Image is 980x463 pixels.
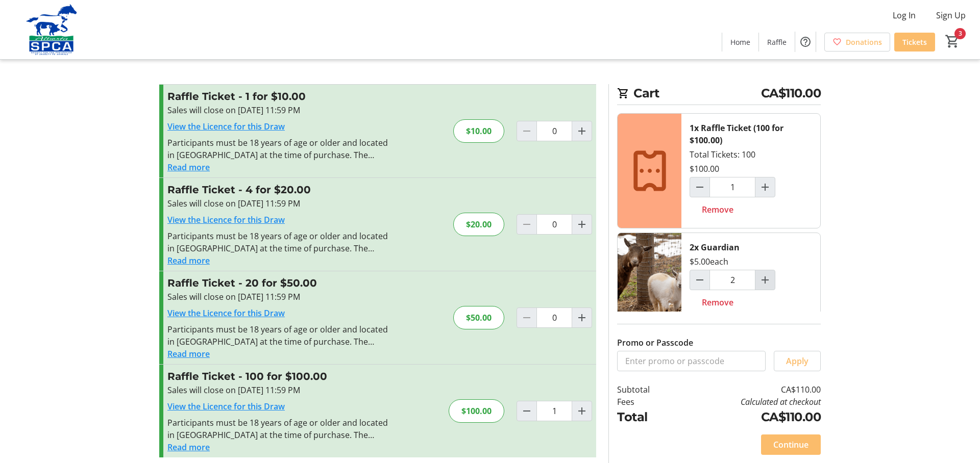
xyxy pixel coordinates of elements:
button: Apply [774,351,821,371]
img: Alberta SPCA's Logo [6,4,97,55]
a: Home [722,33,758,52]
span: Remove [702,203,733,216]
button: Continue [761,434,821,455]
div: $100.00 [690,163,719,175]
img: Guardian [618,233,681,321]
button: Increment by one [755,177,775,197]
button: Help [795,32,816,52]
button: Read more [167,348,210,360]
button: Decrement by one [690,177,709,197]
td: CA$110.00 [676,383,821,396]
div: Participants must be 18 years of age or older and located in [GEOGRAPHIC_DATA] at the time of pur... [167,230,390,254]
td: Subtotal [617,383,676,396]
a: View the Licence for this Draw [167,401,285,412]
button: Cart [943,32,962,50]
input: Enter promo or passcode [617,351,766,371]
button: Read more [167,441,210,453]
a: View the Licence for this Draw [167,214,285,225]
span: Home [730,37,750,47]
span: Sign Up [936,9,966,21]
button: Increment by one [572,308,592,327]
td: Fees [617,396,676,408]
button: Decrement by one [517,401,536,421]
h3: Raffle Ticket - 4 for $20.00 [167,182,390,197]
h3: Raffle Ticket - 20 for $50.00 [167,275,390,291]
td: CA$110.00 [676,408,821,426]
button: Increment by one [572,121,592,141]
div: Participants must be 18 years of age or older and located in [GEOGRAPHIC_DATA] at the time of pur... [167,323,390,348]
h2: Cart [617,84,821,105]
h3: Raffle Ticket - 100 for $100.00 [167,369,390,384]
button: Read more [167,161,210,173]
div: 2x Guardian [690,241,740,253]
span: Apply [786,355,808,367]
span: Raffle [767,37,787,47]
div: Participants must be 18 years of age or older and located in [GEOGRAPHIC_DATA] at the time of pur... [167,137,390,161]
button: Decrement by one [690,270,709,290]
h3: Raffle Ticket - 1 for $10.00 [167,89,390,104]
div: $20.00 [453,213,504,236]
input: Raffle Ticket Quantity [536,121,572,141]
input: Raffle Ticket Quantity [536,307,572,328]
input: Raffle Ticket (100 for $100.00) Quantity [709,177,755,197]
div: Sales will close on [DATE] 11:59 PM [167,197,390,210]
button: Sign Up [928,7,974,23]
a: Raffle [759,33,795,52]
a: View the Licence for this Draw [167,307,285,319]
button: Remove [690,292,746,313]
div: $50.00 [453,306,504,329]
span: Remove [702,296,733,308]
span: Log In [893,9,916,21]
label: Promo or Passcode [617,337,693,349]
button: Increment by one [572,401,592,421]
a: Tickets [894,33,935,52]
div: Total Tickets: 100 [681,114,820,228]
span: Continue [773,439,808,451]
span: Donations [846,37,882,47]
div: Sales will close on [DATE] 11:59 PM [167,104,390,116]
input: Guardian Quantity [709,270,755,290]
td: Total [617,408,676,426]
a: View the Licence for this Draw [167,121,285,132]
div: 1x Raffle Ticket (100 for $100.00) [690,122,812,146]
span: Tickets [902,37,927,47]
input: Raffle Ticket Quantity [536,214,572,235]
div: $5.00 each [690,255,728,268]
button: Log In [885,7,924,23]
td: Calculated at checkout [676,396,821,408]
div: $100.00 [449,399,504,423]
button: Increment by one [572,215,592,234]
button: Increment by one [755,270,775,290]
a: Donations [824,33,890,52]
div: $10.00 [453,119,504,143]
div: Sales will close on [DATE] 11:59 PM [167,291,390,303]
div: Sales will close on [DATE] 11:59 PM [167,384,390,396]
button: Read more [167,254,210,267]
span: CA$110.00 [761,84,821,102]
div: Participants must be 18 years of age or older and located in [GEOGRAPHIC_DATA] at the time of pur... [167,417,390,441]
input: Raffle Ticket Quantity [536,401,572,421]
button: Remove [690,199,746,220]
